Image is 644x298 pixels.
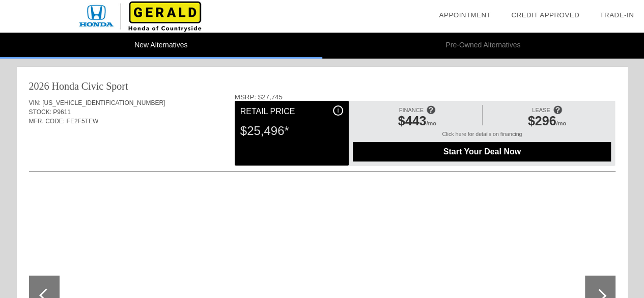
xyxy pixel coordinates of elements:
[29,109,51,116] span: STOCK:
[333,105,343,116] div: i
[53,109,71,116] span: P9611
[240,118,343,144] div: $25,496*
[528,114,556,128] span: $296
[488,114,606,131] div: /mo
[358,114,476,131] div: /mo
[511,11,579,19] a: Credit Approved
[29,99,41,106] span: VIN:
[398,114,427,128] span: $443
[240,105,343,118] div: Retail Price
[29,141,615,157] div: Quoted on [DATE] 10:11:25 AM
[235,93,615,101] div: MSRP: $27,745
[366,147,598,156] span: Start Your Deal Now
[67,118,99,125] span: FE2F5TEW
[29,118,65,125] span: MFR. CODE:
[399,107,424,113] span: FINANCE
[42,99,165,106] span: [US_VEHICLE_IDENTIFICATION_NUMBER]
[353,131,611,142] div: Click here for details on financing
[600,11,634,19] a: Trade-In
[532,107,550,113] span: LEASE
[106,79,128,93] div: Sport
[29,79,104,93] div: 2026 Honda Civic
[439,11,491,19] a: Appointment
